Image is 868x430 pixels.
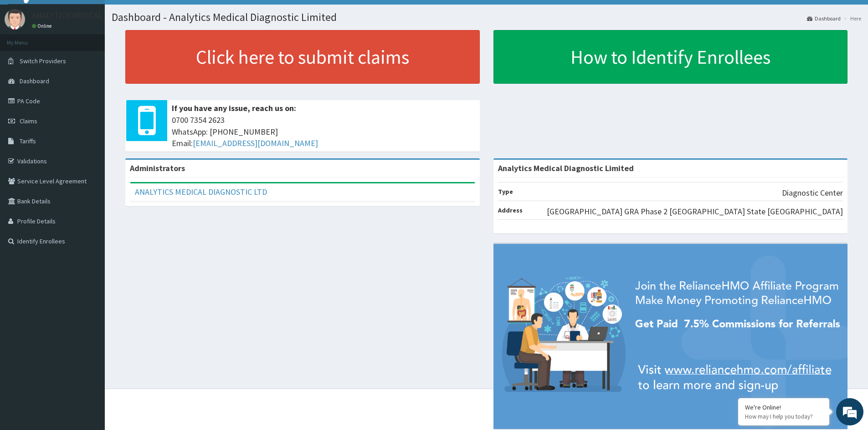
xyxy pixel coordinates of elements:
p: Diagnostic Center [782,187,843,199]
span: 0700 7354 2623 WhatsApp: [PHONE_NUMBER] Email: [172,114,475,149]
strong: Analytics Medical Diagnostic Limited [498,163,634,173]
b: Type [498,187,513,196]
b: If you have any issue, reach us on: [172,103,296,113]
span: We're online! [53,115,126,207]
a: [EMAIL_ADDRESS][DOMAIN_NAME] [193,138,318,148]
span: Switch Providers [20,57,66,65]
span: Dashboard [20,77,49,85]
b: Address [498,206,523,214]
p: ANALYTICS MEDICAL DIAGNOSTIC LTD [32,11,164,20]
textarea: Type your message and hit 'Enter' [5,248,174,280]
img: d_794563401_company_1708531726252_794563401 [17,46,37,68]
li: Here [842,15,861,22]
a: Online [32,23,54,29]
img: provider-team-banner.png [493,244,848,429]
a: ANALYTICS MEDICAL DIAGNOSTIC LTD [135,187,267,197]
div: Chat with us now [47,51,153,63]
span: Tariffs [20,137,36,145]
a: Dashboard [807,15,841,22]
a: Click here to submit claims [125,30,480,84]
div: Minimize live chat window [149,5,171,26]
img: User Image [5,9,25,30]
div: We're Online! [745,403,822,411]
h1: Dashboard - Analytics Medical Diagnostic Limited [112,11,861,23]
a: How to Identify Enrollees [493,30,848,84]
span: Claims [20,117,37,125]
b: Administrators [130,163,185,173]
p: [GEOGRAPHIC_DATA] GRA Phase 2 [GEOGRAPHIC_DATA] State [GEOGRAPHIC_DATA] [547,206,843,218]
p: How may I help you today? [745,413,822,420]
